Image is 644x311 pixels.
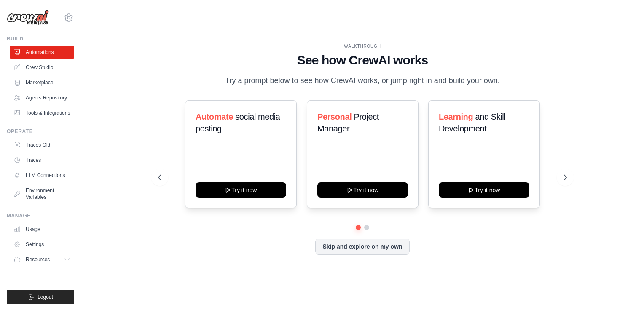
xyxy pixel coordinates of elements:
a: Agents Repository [10,91,74,105]
span: Logout [38,294,53,300]
button: Logout [7,290,74,304]
a: Settings [10,238,74,251]
button: Try it now [439,182,529,198]
span: Automate [196,112,233,121]
span: social media posting [196,112,280,133]
a: Crew Studio [10,61,74,74]
a: Automations [10,46,74,59]
a: Traces [10,153,74,167]
span: Resources [26,256,50,263]
a: Traces Old [10,138,74,152]
a: Tools & Integrations [10,106,74,120]
button: Resources [10,253,74,266]
a: LLM Connections [10,169,74,182]
div: WALKTHROUGH [158,43,567,49]
h1: See how CrewAI works [158,53,567,68]
div: Operate [7,128,74,135]
p: Try a prompt below to see how CrewAI works, or jump right in and build your own. [221,75,504,87]
span: Personal [317,112,352,121]
span: Learning [439,112,473,121]
div: Build [7,35,74,42]
a: Environment Variables [10,184,74,204]
span: Project Manager [317,112,379,133]
button: Skip and explore on my own [315,239,409,255]
button: Try it now [317,182,408,198]
img: Logo [7,10,49,26]
a: Marketplace [10,76,74,89]
button: Try it now [196,182,286,198]
div: Manage [7,212,74,219]
a: Usage [10,223,74,236]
